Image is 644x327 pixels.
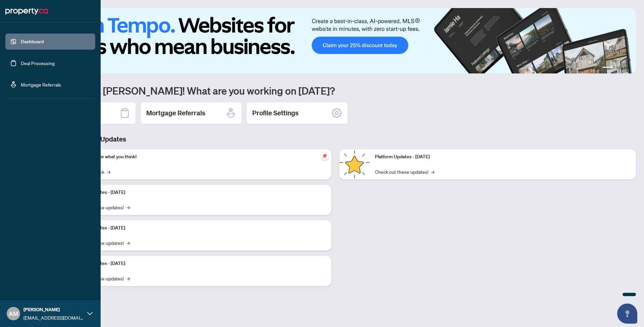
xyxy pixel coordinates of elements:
[146,108,205,118] h2: Mortgage Referrals
[21,39,44,45] a: Dashboard
[23,314,84,321] span: [EMAIL_ADDRESS][DOMAIN_NAME]
[70,153,326,161] p: We want to hear what you think!
[70,224,326,232] p: Platform Updates - [DATE]
[70,260,326,267] p: Platform Updates - [DATE]
[70,189,326,196] p: Platform Updates - [DATE]
[21,81,61,88] a: Mortgage Referrals
[23,306,84,313] span: [PERSON_NAME]
[616,67,619,69] button: 2
[5,6,48,17] img: logo
[126,275,130,282] span: →
[339,149,370,179] img: Platform Updates - June 23, 2025
[431,168,434,175] span: →
[375,153,631,161] p: Platform Updates - [DATE]
[627,67,629,69] button: 4
[321,152,329,160] span: pushpin
[126,204,130,211] span: →
[602,67,613,69] button: 1
[621,67,624,69] button: 3
[35,84,636,97] h1: Welcome back [PERSON_NAME]! What are you working on [DATE]?
[252,108,299,118] h2: Profile Settings
[35,8,636,73] img: Slide 0
[107,168,110,175] span: →
[35,134,636,144] h3: Brokerage & Industry Updates
[126,239,130,247] span: →
[375,168,434,175] a: Check out these updates!→
[9,309,18,318] span: AM
[617,304,637,324] button: Open asap
[21,60,55,66] a: Deal Processing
